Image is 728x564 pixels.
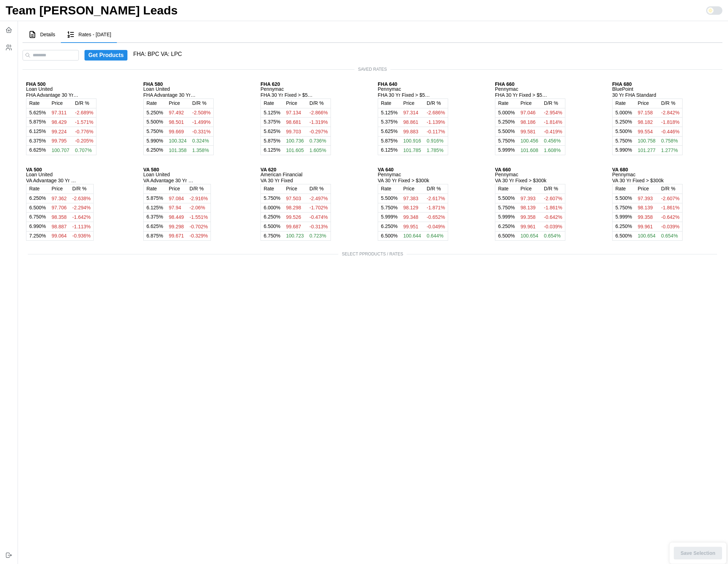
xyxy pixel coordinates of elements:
td: % [144,194,166,203]
span: -2.06% [189,205,205,210]
span: 100.736 [286,138,304,144]
span: 5.999 [498,147,510,153]
span: 6.000 [264,205,276,210]
td: D/R % [189,99,214,108]
span: -2.497% [309,196,328,201]
span: 5.125 [264,110,276,115]
span: 97.94 [169,205,181,210]
span: -0.313% [309,224,328,229]
span: 99.703 [286,129,301,134]
span: 6.250 [381,223,393,229]
span: 0.758% [661,138,678,144]
span: -2.294% [72,205,90,210]
td: % [378,203,401,213]
span: 5.750 [615,138,628,144]
span: 6.625 [146,223,159,229]
span: -2.954% [544,110,562,115]
p: Pennymac [612,172,683,177]
span: 99.224 [52,129,67,134]
span: 0.707% [75,147,92,153]
td: Rate [261,184,283,194]
p: Loan United [143,172,211,177]
span: -0.297% [309,129,328,134]
p: VA 30 Yr Fixed [261,177,313,184]
p: FHA Advantage 30 Yr Fixed [26,91,79,99]
td: % [26,108,49,118]
td: Price [401,184,424,194]
td: % [378,118,401,127]
p: FHA 500 [26,82,96,87]
p: VA 30 Yr Fixed > $300k [378,177,431,184]
span: 99.951 [403,224,419,229]
td: % [144,222,166,232]
td: % [378,136,401,146]
p: FHA 640 [378,82,448,87]
td: D/R % [69,184,94,194]
span: Save Selection [680,547,715,559]
span: 5.625 [29,110,42,115]
span: -2.842% [661,110,679,115]
td: % [495,231,518,241]
td: % [26,194,49,203]
td: Rate [261,99,283,108]
span: -0.117% [427,129,445,134]
td: % [495,136,518,146]
span: 6.125 [146,205,159,210]
p: Loan United [26,87,96,91]
span: 5.999 [498,214,510,220]
p: VA 500 [26,167,94,172]
span: 97.503 [286,196,301,201]
p: VA 30 Yr Fixed > $300k [612,177,665,184]
span: 99.298 [169,224,184,229]
span: 6.250 [615,223,628,229]
span: 98.501 [169,119,184,125]
span: 98.129 [403,205,419,210]
td: % [495,203,518,213]
span: -1.861% [661,205,679,210]
span: -1.319% [309,119,328,125]
span: -0.474% [309,214,328,220]
td: Rate [378,99,401,108]
p: Pennymac [378,172,448,177]
td: % [495,194,518,203]
span: -0.776% [75,129,93,134]
span: -0.419% [544,129,562,134]
span: 0.916% [427,138,443,144]
span: 1.277% [661,147,678,153]
span: 6.125 [381,147,393,153]
span: 0.736% [309,138,326,144]
span: 99.883 [403,129,419,134]
span: 101.785 [403,147,421,153]
span: -0.642% [544,214,562,220]
td: % [26,222,49,232]
span: 97.362 [52,196,67,201]
span: -0.642% [661,214,679,220]
span: -2.617% [427,196,445,201]
td: Price [49,99,73,108]
td: % [495,118,518,127]
span: 5.875 [146,195,159,201]
span: 5.500 [498,128,510,134]
td: Rate [495,184,518,194]
span: 6.375 [29,138,42,144]
td: % [613,127,635,136]
span: 97.492 [169,110,184,115]
td: % [261,194,283,203]
span: 5.000 [498,110,510,115]
span: -2.607% [661,196,679,201]
p: BluePoint [612,87,683,91]
span: 99.581 [521,129,536,134]
td: % [378,213,401,222]
span: Get Products [88,50,124,60]
span: -1.861% [544,205,562,210]
span: 5.250 [146,110,159,115]
span: -2.686% [427,110,445,115]
span: 98.358 [52,214,67,220]
p: American Financial [261,172,331,177]
span: -1.871% [427,205,445,210]
td: Price [166,184,187,194]
span: 99.358 [638,214,653,220]
td: % [26,136,49,146]
span: -2.689% [75,110,93,115]
span: 5.625 [264,128,276,134]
